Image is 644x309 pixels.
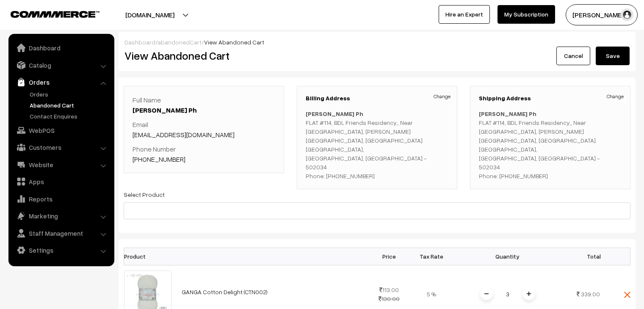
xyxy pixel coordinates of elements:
a: Customers [11,140,111,155]
a: Cancel [556,47,590,65]
img: minus [484,292,489,296]
h3: Billing Address [306,95,448,102]
p: FLAT #114, BDL Friends Residency,, Near [GEOGRAPHIC_DATA], [PERSON_NAME][GEOGRAPHIC_DATA], [GEOGR... [479,109,622,180]
img: close [624,292,630,298]
a: WebPOS [11,123,111,138]
span: View Abandoned Cart [204,39,264,46]
a: Change [607,93,624,100]
a: [PERSON_NAME] Ph [133,106,197,114]
a: abandonedCart [158,39,202,46]
a: Marketing [11,208,111,223]
button: [DOMAIN_NAME] [96,4,204,25]
a: Apps [11,174,111,189]
p: FLAT #114, BDL Friends Residency,, Near [GEOGRAPHIC_DATA], [PERSON_NAME][GEOGRAPHIC_DATA], [GEOGR... [306,109,448,180]
th: Quantity [453,248,563,265]
a: GANGA Cotton Delight (CTN002) [182,288,268,295]
a: COMMMERCE [11,8,85,19]
th: Tax Rate [410,248,453,265]
img: plusI [527,292,531,296]
h3: Shipping Address [479,95,622,102]
a: Staff Management [11,226,111,241]
p: Phone Number [133,144,275,164]
a: Abandoned Cart [28,101,111,110]
a: Orders [11,74,111,90]
a: Orders [28,90,111,99]
strike: 130.00 [379,295,400,302]
h2: View Abandoned Cart [124,49,371,62]
th: Price [368,248,410,265]
a: My Subscription [498,5,555,24]
img: user [621,8,633,21]
button: Save [596,47,630,65]
a: Contact Enquires [28,112,111,121]
p: Email [133,119,275,140]
button: [PERSON_NAME]… [566,4,638,25]
a: [PHONE_NUMBER] [133,155,185,163]
b: [PERSON_NAME] Ph [306,110,363,117]
a: Hire an Expert [439,5,490,24]
span: 339.00 [581,290,600,298]
p: Full Name [133,95,275,115]
a: Dashboard [124,39,155,46]
th: Product [124,248,177,265]
a: Settings [11,243,111,258]
a: Website [11,157,111,172]
div: / / [124,38,630,47]
img: COMMMERCE [11,11,100,17]
a: Reports [11,191,111,207]
a: Change [434,93,451,100]
span: 5 % [427,290,436,298]
th: Total [563,248,605,265]
b: [PERSON_NAME] Ph [479,110,536,117]
a: Catalog [11,58,111,73]
a: Dashboard [11,40,111,55]
label: Select Product [124,190,165,199]
a: [EMAIL_ADDRESS][DOMAIN_NAME] [133,130,235,139]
